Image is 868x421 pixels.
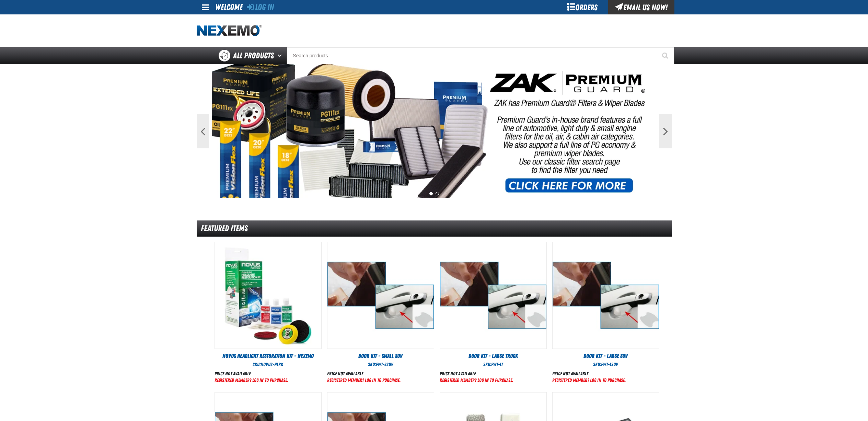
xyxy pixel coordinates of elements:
: View Details of the Door Kit - Small SUV [327,242,434,349]
img: Nexemo logo [197,25,262,37]
img: Door Kit - Large Truck [440,242,546,349]
div: Price not available [215,371,288,377]
span: All Products [233,49,274,62]
span: Novus Headlight Restoration Kit - Nexemo [222,353,314,359]
a: Novus Headlight Restoration Kit - Nexemo [215,352,322,360]
span: Door Kit - Large SUV [583,353,628,359]
div: SKU: [552,361,659,368]
img: PG Filters & Wipers [212,64,657,198]
input: Search [287,47,674,64]
span: PWT-LT [491,362,503,367]
div: Price not available [552,371,626,377]
div: SKU: [440,361,547,368]
div: Price not available [327,371,401,377]
span: NOVUS-HLRK [261,362,283,367]
img: Novus Headlight Restoration Kit - Nexemo [215,242,321,349]
a: Registered Member? Log In to purchase. [215,377,288,383]
span: Door Kit - Large Truck [468,353,518,359]
a: Door Kit - Large SUV [552,352,659,360]
span: Door Kit - Small SUV [358,353,403,359]
div: SKU: [327,361,434,368]
img: Door Kit - Large SUV [553,242,659,349]
button: 1 of 2 [429,192,433,195]
button: Open All Products pages [275,47,287,64]
a: Registered Member? Log In to purchase. [552,377,626,383]
img: Door Kit - Small SUV [327,242,434,349]
a: Registered Member? Log In to purchase. [327,377,401,383]
button: Start Searching [657,47,674,64]
: View Details of the Door Kit - Large SUV [553,242,659,349]
a: Door Kit - Large Truck [440,352,547,360]
button: 2 of 2 [436,192,439,195]
a: Door Kit - Small SUV [327,352,434,360]
button: Next [659,114,672,148]
span: PWT-SSUV [376,362,393,367]
: View Details of the Novus Headlight Restoration Kit - Nexemo [215,242,321,349]
div: Featured Items [197,220,672,237]
: View Details of the Door Kit - Large Truck [440,242,546,349]
div: SKU: [215,361,322,368]
a: Registered Member? Log In to purchase. [440,377,513,383]
a: Log In [247,2,274,12]
span: PWT-LSUV [601,362,618,367]
div: Price not available [440,371,513,377]
button: Previous [197,114,209,148]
